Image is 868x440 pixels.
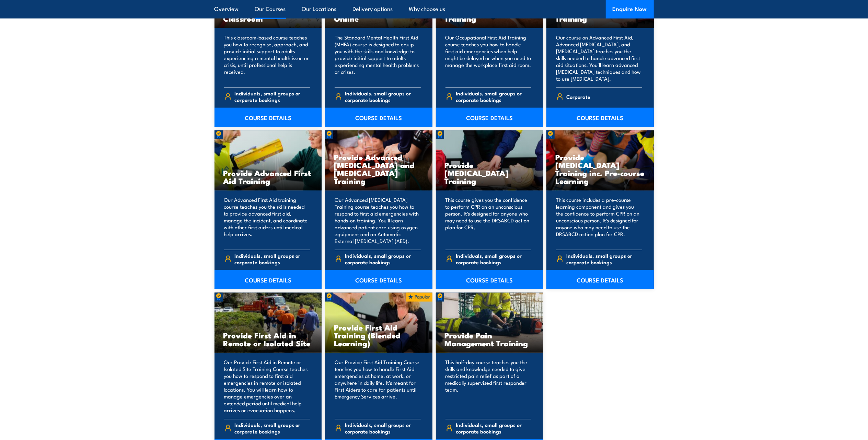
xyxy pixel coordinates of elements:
[224,34,310,82] p: This classroom-based course teaches you how to recognise, approach, and provide initial support t...
[215,108,322,127] a: COURSE DETAILS
[445,161,534,185] h3: Provide [MEDICAL_DATA] Training
[234,421,310,435] span: Individuals, small groups or corporate bookings
[445,34,532,82] p: Our Occupational First Aid Training course teaches you how to handle first aid emergencies when h...
[556,34,642,82] p: Our course on Advanced First Aid, Advanced [MEDICAL_DATA], and [MEDICAL_DATA] teaches you the ski...
[345,90,421,103] span: Individuals, small groups or corporate bookings
[334,153,424,185] h3: Provide Advanced [MEDICAL_DATA] and [MEDICAL_DATA] Training
[224,359,310,414] p: Our Provide First Aid in Remote or Isolated Site Training Course teaches you how to respond to fi...
[345,252,421,265] span: Individuals, small groups or corporate bookings
[567,252,642,265] span: Individuals, small groups or corporate bookings
[546,108,654,127] a: COURSE DETAILS
[445,7,534,22] h3: Occupational First Aid Training
[335,359,421,414] p: Our Provide First Aid Training Course teaches you how to handle First Aid emergencies at home, at...
[546,270,654,289] a: COURSE DETAILS
[234,90,310,103] span: Individuals, small groups or corporate bookings
[215,270,322,289] a: COURSE DETAILS
[456,421,531,435] span: Individuals, small groups or corporate bookings
[325,108,432,127] a: COURSE DETAILS
[456,90,531,103] span: Individuals, small groups or corporate bookings
[445,359,532,414] p: This half-day course teaches you the skills and knowledge needed to give restricted pain relief a...
[436,108,543,127] a: COURSE DETAILS
[224,196,310,244] p: Our Advanced First Aid training course teaches you the skills needed to provide advanced first ai...
[445,196,532,244] p: This course gives you the confidence to perform CPR on an unconscious person. It's designed for a...
[456,252,531,265] span: Individuals, small groups or corporate bookings
[567,91,591,102] span: Corporate
[335,34,421,82] p: The Standard Mental Health First Aid (MHFA) course is designed to equip you with the skills and k...
[234,252,310,265] span: Individuals, small groups or corporate bookings
[436,270,543,289] a: COURSE DETAILS
[223,169,313,185] h3: Provide Advanced First Aid Training
[325,270,432,289] a: COURSE DETAILS
[556,196,642,244] p: This course includes a pre-course learning component and gives you the confidence to perform CPR ...
[445,331,534,347] h3: Provide Pain Management Training
[335,196,421,244] p: Our Advanced [MEDICAL_DATA] Training course teaches you how to respond to first aid emergencies w...
[345,421,421,435] span: Individuals, small groups or corporate bookings
[555,153,645,185] h3: Provide [MEDICAL_DATA] Training inc. Pre-course Learning
[223,331,313,347] h3: Provide First Aid in Remote or Isolated Site
[334,323,424,347] h3: Provide First Aid Training (Blended Learning)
